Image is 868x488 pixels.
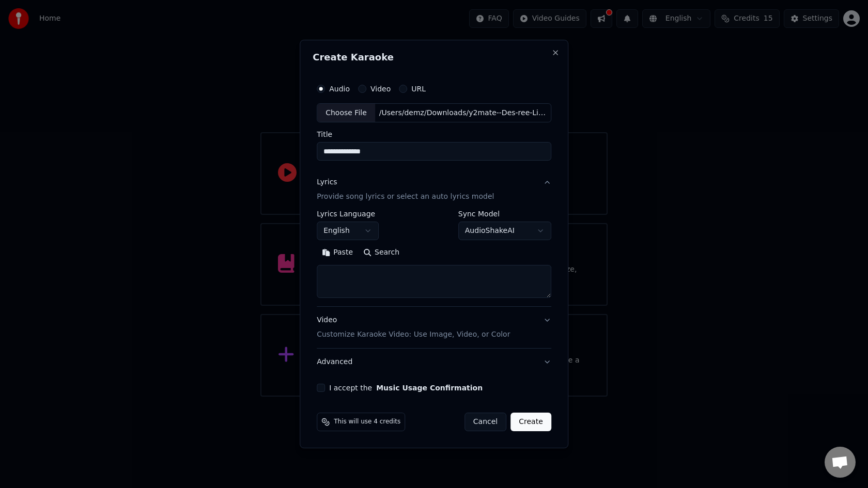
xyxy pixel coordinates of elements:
[510,413,551,431] button: Create
[375,108,551,118] div: /Users/demz/Downloads/y2mate--Des-ree-Life-Official-Video.mp3
[329,85,350,92] label: Audio
[370,85,391,92] label: Video
[334,418,400,426] span: This will use 4 credits
[317,307,551,349] button: VideoCustomize Karaoke Video: Use Image, Video, or Color
[458,211,551,218] label: Sync Model
[317,245,358,261] button: Paste
[317,131,551,138] label: Title
[317,329,510,340] p: Customize Karaoke Video: Use Image, Video, or Color
[317,104,375,122] div: Choose File
[464,413,506,431] button: Cancel
[329,384,483,391] label: I accept the
[317,211,379,218] label: Lyrics Language
[317,316,510,340] div: Video
[317,178,337,188] div: Lyrics
[317,211,551,307] div: LyricsProvide song lyrics or select an auto lyrics model
[358,245,405,261] button: Search
[411,85,426,92] label: URL
[317,192,494,202] p: Provide song lyrics or select an auto lyrics model
[317,169,551,211] button: LyricsProvide song lyrics or select an auto lyrics model
[376,384,483,391] button: I accept the
[313,53,555,62] h2: Create Karaoke
[317,349,551,375] button: Advanced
